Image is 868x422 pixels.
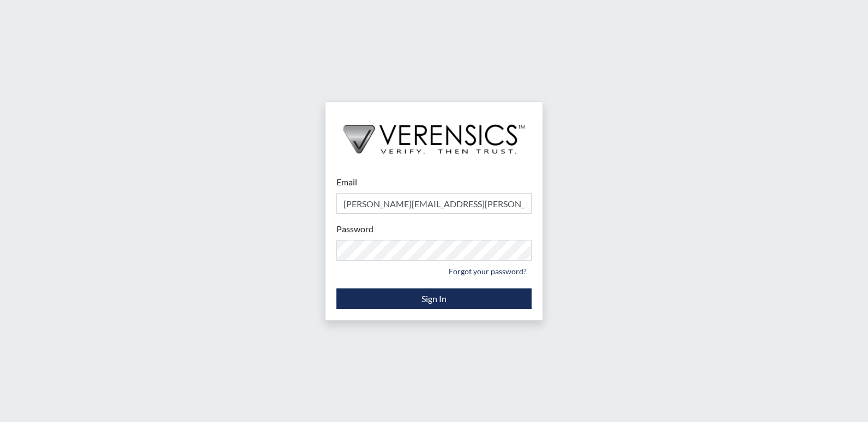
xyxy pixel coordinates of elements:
button: Sign In [336,288,532,309]
label: Email [336,176,357,189]
img: logo-wide-black.2aad4157.png [325,102,542,165]
label: Password [336,222,373,236]
input: Email [336,193,532,214]
a: Forgot your password? [444,263,532,280]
